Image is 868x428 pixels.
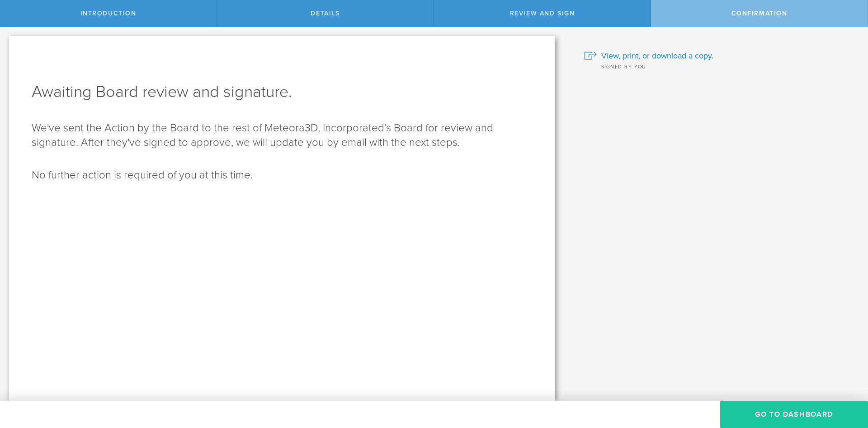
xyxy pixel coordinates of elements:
h1: Awaiting Board review and signature. [32,81,533,103]
h2: We've sent the Action by the Board to the rest of Meteora3D, Incorporated’s Board for review and ... [32,121,533,150]
span: Confirmation [731,10,788,17]
button: Go To Dashboard [720,401,868,428]
h2: No further action is required of you at this time. [32,168,533,183]
div: Signed by you [584,62,854,71]
span: View, print, or download a copy. [601,50,713,62]
span: Introduction [80,10,137,17]
span: Review and Sign [510,10,575,17]
span: Details [311,10,340,17]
